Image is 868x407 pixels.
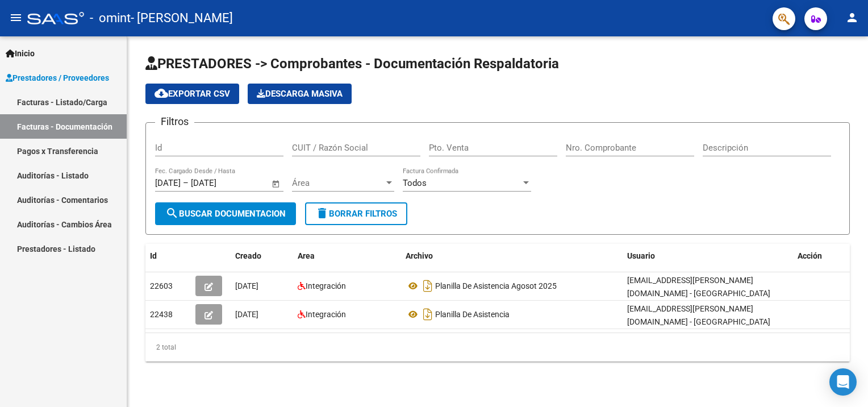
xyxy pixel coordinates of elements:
span: Área [292,178,384,188]
i: Descargar documento [420,305,435,323]
app-download-masive: Descarga masiva de comprobantes (adjuntos) [248,84,352,104]
span: Buscar Documentacion [165,209,286,219]
span: PRESTADORES -> Comprobantes - Documentación Respaldatoria [145,56,559,72]
span: Descarga Masiva [257,89,343,99]
span: [DATE] [235,281,258,290]
datatable-header-cell: Archivo [401,244,623,268]
input: Fecha fin [191,178,246,188]
h3: Filtros [155,114,194,130]
span: – [183,178,189,188]
span: Archivo [406,251,433,260]
span: - omint [90,6,131,31]
span: Creado [235,251,261,260]
mat-icon: search [165,206,179,220]
i: Descargar documento [420,277,435,295]
button: Exportar CSV [145,84,239,104]
mat-icon: person [845,11,859,24]
button: Open calendar [270,177,283,190]
datatable-header-cell: Creado [231,244,293,268]
button: Buscar Documentacion [155,202,296,225]
span: Prestadores / Proveedores [6,72,109,84]
span: 22603 [150,281,173,290]
span: [EMAIL_ADDRESS][PERSON_NAME][DOMAIN_NAME] - [GEOGRAPHIC_DATA][PERSON_NAME][GEOGRAPHIC_DATA][GEOGR... [627,304,782,365]
span: Exportar CSV [155,89,230,99]
span: Inicio [6,47,35,60]
mat-icon: delete [315,206,329,220]
span: Area [298,251,315,260]
span: Planilla De Asistencia Agosot 2025 [435,281,557,290]
div: 2 total [145,333,850,362]
span: [DATE] [235,310,258,319]
button: Borrar Filtros [305,202,407,225]
span: Planilla De Asistencia [435,310,510,319]
span: Id [150,251,157,260]
datatable-header-cell: Usuario [623,244,793,268]
span: 22438 [150,310,173,319]
span: Acción [798,251,822,260]
div: Open Intercom Messenger [829,368,857,396]
span: Integración [306,310,346,319]
span: Todos [403,178,427,188]
datatable-header-cell: Id [145,244,191,268]
span: [EMAIL_ADDRESS][PERSON_NAME][DOMAIN_NAME] - [GEOGRAPHIC_DATA][PERSON_NAME][GEOGRAPHIC_DATA][GEOGR... [627,276,782,337]
span: Integración [306,281,346,290]
span: Usuario [627,251,655,260]
span: Borrar Filtros [315,209,397,219]
input: Fecha inicio [155,178,181,188]
button: Descarga Masiva [248,84,352,104]
datatable-header-cell: Acción [793,244,850,268]
span: - [PERSON_NAME] [131,6,233,31]
datatable-header-cell: Area [293,244,401,268]
mat-icon: menu [9,11,23,24]
mat-icon: cloud_download [155,86,168,100]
